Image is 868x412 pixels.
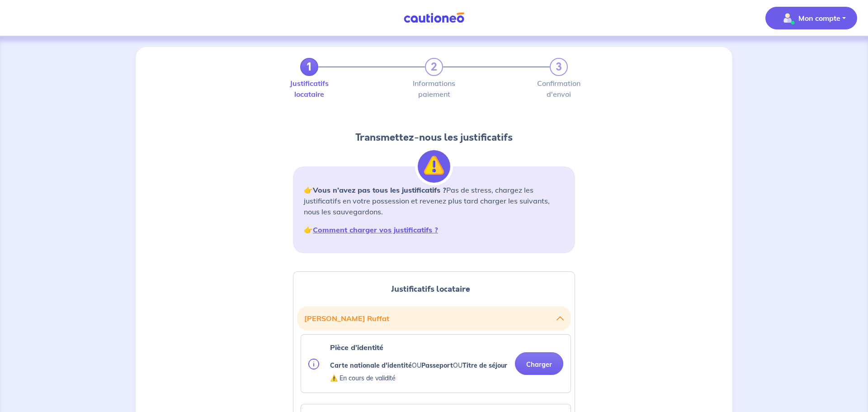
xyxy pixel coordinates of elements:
label: Informations paiement [425,80,443,98]
p: Mon compte [798,13,840,24]
p: ⚠️ En cours de validité [330,373,507,384]
strong: Pièce d’identité [330,343,383,352]
strong: Titre de séjour [462,361,507,369]
button: Charger [515,352,563,375]
p: 👉 [304,224,564,235]
img: illu_alert.svg [418,150,450,183]
button: [PERSON_NAME] Ruffat [304,310,564,327]
h2: Transmettez-nous les justificatifs [293,130,575,145]
button: illu_account_valid_menu.svgMon compte [765,7,857,29]
label: Confirmation d'envoi [550,80,568,98]
strong: Passeport [421,361,453,369]
p: 👉 Pas de stress, chargez les justificatifs en votre possession et revenez plus tard charger les s... [304,185,564,217]
img: info.svg [308,359,319,369]
label: Justificatifs locataire [300,80,318,98]
p: OU OU [330,360,507,371]
img: illu_account_valid_menu.svg [780,11,795,25]
img: Cautioneo [400,12,468,24]
span: Justificatifs locataire [391,283,470,295]
strong: Vous n’avez pas tous les justificatifs ? [313,185,446,194]
strong: Carte nationale d'identité [330,361,412,369]
div: categoryName: national-id, userCategory: office-holder [301,334,571,393]
a: Comment charger vos justificatifs ? [313,225,438,234]
a: 1 [300,58,318,76]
